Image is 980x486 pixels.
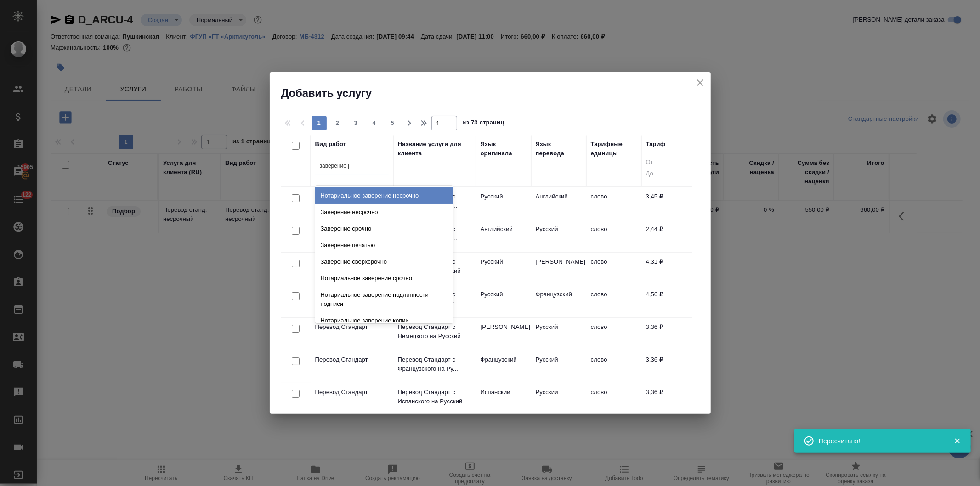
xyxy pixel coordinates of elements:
[586,383,641,415] td: слово
[531,187,586,220] td: Английский
[586,187,641,220] td: слово
[330,119,345,128] span: 2
[536,140,582,158] div: Язык перевода
[531,383,586,415] td: Русский
[531,253,586,285] td: [PERSON_NAME]
[315,322,389,332] p: Перевод Стандарт
[315,220,453,237] div: Заверение срочно
[315,187,453,204] div: Нотариальное заверение несрочно
[476,383,531,415] td: Испанский
[315,312,453,329] div: Нотариальное заверение копии
[641,285,697,317] td: 4,56 ₽
[315,270,453,287] div: Нотариальное заверение срочно
[315,204,453,220] div: Заверение несрочно
[476,285,531,317] td: Русский
[641,253,697,285] td: 4,31 ₽
[646,140,666,149] div: Тариф
[476,253,531,285] td: Русский
[398,140,471,158] div: Название услуги для клиента
[641,318,697,350] td: 3,36 ₽
[385,119,400,128] span: 5
[330,116,345,130] button: 2
[349,116,363,130] button: 3
[367,119,382,128] span: 4
[315,237,453,254] div: Заверение печатью
[531,285,586,317] td: Французский
[641,350,697,383] td: 3,36 ₽
[385,116,400,130] button: 5
[398,355,471,373] p: Перевод Стандарт с Французского на Ру...
[531,220,586,252] td: Русский
[586,285,641,317] td: слово
[641,187,697,220] td: 3,45 ₽
[367,116,382,130] button: 4
[281,86,711,101] h2: Добавить услугу
[646,157,692,169] input: От
[641,220,697,252] td: 2,44 ₽
[481,140,527,158] div: Язык оригинала
[531,350,586,383] td: Русский
[398,388,471,406] p: Перевод Стандарт с Испанского на Русский
[349,119,363,128] span: 3
[315,355,389,364] p: Перевод Стандарт
[586,350,641,383] td: слово
[476,350,531,383] td: Французский
[646,169,692,180] input: До
[315,287,453,312] div: Нотариальное заверение подлинности подписи
[948,437,967,445] button: Закрыть
[476,318,531,350] td: [PERSON_NAME]
[476,220,531,252] td: Английский
[641,383,697,415] td: 3,36 ₽
[591,140,637,158] div: Тарифные единицы
[398,322,471,341] p: Перевод Стандарт с Немецкого на Русский
[819,436,940,446] div: Пересчитано!
[586,318,641,350] td: слово
[315,140,346,149] div: Вид работ
[693,76,707,90] button: close
[476,187,531,220] td: Русский
[531,318,586,350] td: Русский
[315,388,389,397] p: Перевод Стандарт
[586,220,641,252] td: слово
[586,253,641,285] td: слово
[463,117,504,130] span: из 73 страниц
[315,254,453,270] div: Заверение сверхсрочно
